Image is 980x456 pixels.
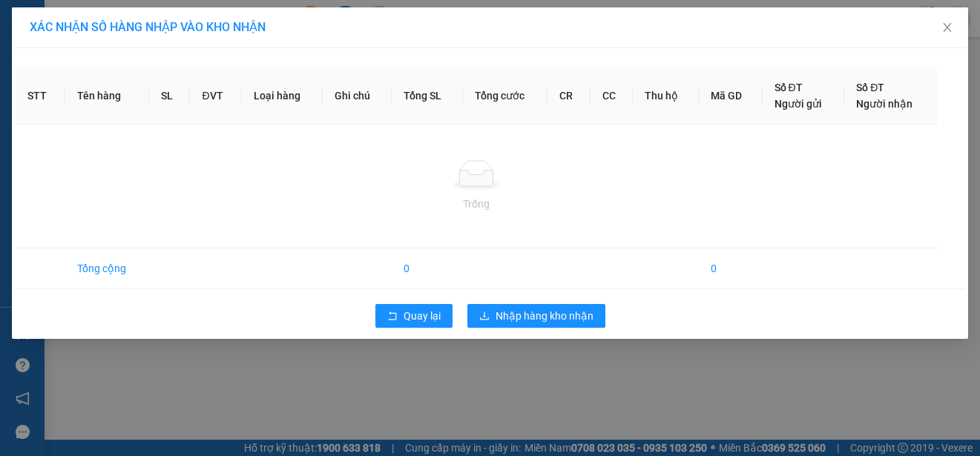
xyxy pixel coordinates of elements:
th: CC [591,67,634,125]
span: XÁC NHẬN SỐ HÀNG NHẬP VÀO KHO NHẬN [30,20,266,34]
button: Close [927,7,968,49]
th: ĐVT [190,67,241,125]
th: Loại hàng [242,67,323,125]
th: Ghi chú [323,67,391,125]
th: CR [547,67,591,125]
span: rollback [387,311,398,323]
th: Tổng cước [463,67,547,125]
span: Người nhận [856,98,912,110]
span: download [479,311,490,323]
td: Tổng cộng [65,248,149,289]
span: Số ĐT [775,82,803,93]
span: close [941,22,953,33]
td: 0 [392,248,463,289]
th: Tên hàng [65,67,149,125]
div: Trống [27,196,925,212]
th: Tổng SL [392,67,463,125]
button: downloadNhập hàng kho nhận [467,304,605,328]
td: 0 [699,248,762,289]
span: Người gửi [775,98,822,110]
span: Số ĐT [856,82,884,93]
th: Mã GD [699,67,762,125]
span: Nhập hàng kho nhận [496,308,593,324]
th: STT [16,67,65,125]
button: rollbackQuay lại [375,304,453,328]
span: Quay lại [404,308,441,324]
th: SL [149,67,190,125]
th: Thu hộ [633,67,699,125]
